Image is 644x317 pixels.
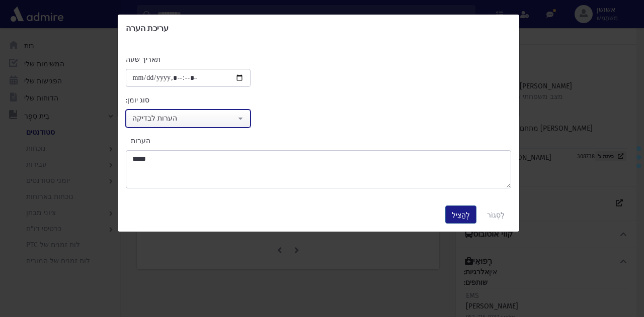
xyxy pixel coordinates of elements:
[126,55,160,64] font: תאריך שעה
[126,110,251,128] button: הערות לבדיקה
[132,113,236,124] div: הערות לבדיקה
[445,205,476,224] button: לְהַצִיל
[487,211,505,220] font: לִסְגוֹר
[480,205,511,224] button: לִסְגוֹר
[131,137,150,145] font: הערות
[452,211,470,220] font: לְהַצִיל
[126,96,149,104] font: סוג יומן:
[126,24,169,33] font: עריכת הערה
